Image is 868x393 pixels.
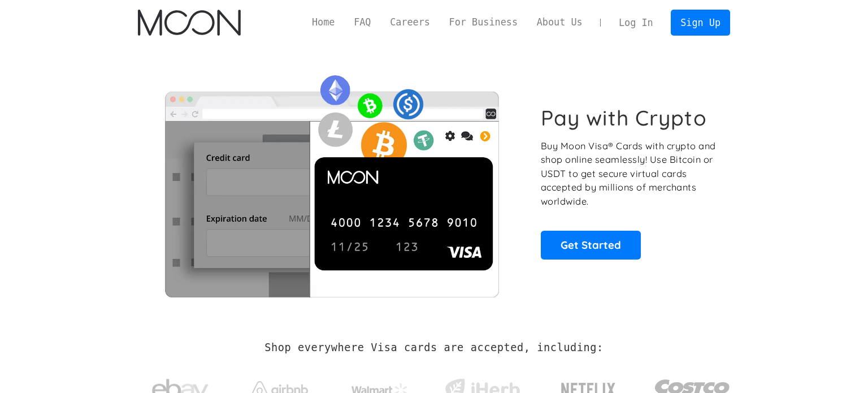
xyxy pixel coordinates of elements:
a: Sign Up [671,10,730,35]
a: home [138,10,240,36]
p: Buy Moon Visa® Cards with crypto and shop online seamlessly! Use Bitcoin or USDT to get secure vi... [541,139,718,209]
h1: Pay with Crypto [541,105,707,131]
a: About Us [527,15,592,29]
a: For Business [440,15,527,29]
a: Careers [380,15,439,29]
a: FAQ [344,15,380,29]
img: Moon Logo [138,10,240,36]
h2: Shop everywhere Visa cards are accepted, including: [264,342,603,354]
a: Log In [609,10,662,35]
img: Moon Cards let you spend your crypto anywhere Visa is accepted. [138,67,525,297]
a: Get Started [541,231,641,259]
a: Home [302,15,344,29]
